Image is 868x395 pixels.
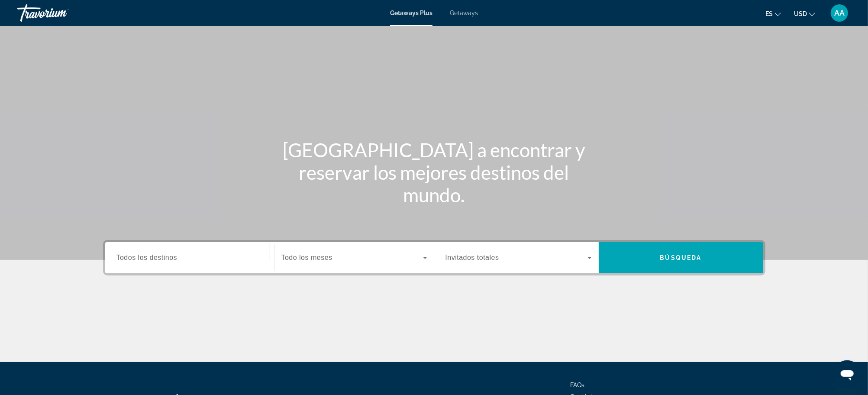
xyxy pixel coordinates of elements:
span: Invitados totales [445,254,499,261]
a: Getaways [450,10,478,16]
button: Change currency [794,7,815,20]
span: Todos los destinos [116,254,177,261]
a: Getaways Plus [390,10,432,16]
h1: [GEOGRAPHIC_DATA] a encontrar y reservar los mejores destinos del mundo. [272,139,597,206]
button: Búsqueda [599,242,763,273]
span: USD [794,10,807,17]
iframe: Botón para iniciar la ventana de mensajería [833,360,861,388]
a: FAQs [571,382,585,389]
button: User Menu [828,4,851,22]
span: es [765,10,773,17]
span: AA [834,9,845,17]
a: Travorium [17,2,104,24]
span: Todo los meses [281,254,332,261]
span: Búsqueda [660,254,702,261]
div: Search widget [105,242,763,273]
button: Change language [765,7,781,20]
